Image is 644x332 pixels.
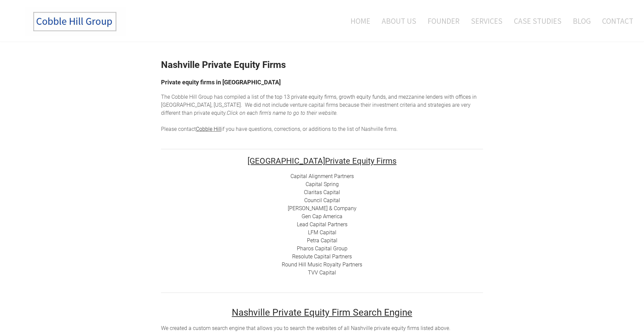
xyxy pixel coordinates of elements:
[248,156,396,166] font: Private Equity Firms
[377,7,421,35] a: About Us
[297,221,347,228] a: Lead Capital Partners
[161,94,268,100] span: The Cobble Hill Group has compiled a list of t
[232,307,412,318] u: Nashville Private Equity Firm Search Engine
[297,245,347,252] a: Pharos Capital Group
[340,7,375,35] a: Home
[161,59,286,70] strong: Nashville Private Equity Firms
[161,93,483,133] div: he top 13 private equity firms, growth equity funds, and mezzanine lenders with offices in [GEOGR...
[308,269,336,276] a: TVV Capital
[568,7,596,35] a: Blog
[304,197,340,203] a: Council Capital
[248,156,325,166] font: [GEOGRAPHIC_DATA]
[161,102,471,116] span: enture capital firms because their investment criteria and strategies are very different than pri...
[161,126,398,132] span: Please contact if you have questions, corrections, or additions to the list of Nashville firms.
[423,7,465,35] a: Founder
[304,189,340,195] a: Claritas Capital
[597,7,633,35] a: Contact
[25,7,126,36] img: The Cobble Hill Group LLC
[292,253,352,260] a: Resolute Capital Partners
[466,7,507,35] a: Services
[509,7,567,35] a: Case Studies
[306,181,339,187] a: Capital Spring
[307,237,337,244] a: Petra Capital
[302,213,342,220] a: Gen Cap America
[282,261,362,268] a: Round Hill Music Royalty Partners
[196,126,221,132] a: Cobble Hill
[308,229,336,236] a: LFM Capital
[290,173,354,179] a: Capital Alignment Partners
[227,110,338,116] em: Click on each firm's name to go to their website. ​
[288,205,357,212] a: [PERSON_NAME] & Company
[161,79,281,86] font: Private equity firms in [GEOGRAPHIC_DATA]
